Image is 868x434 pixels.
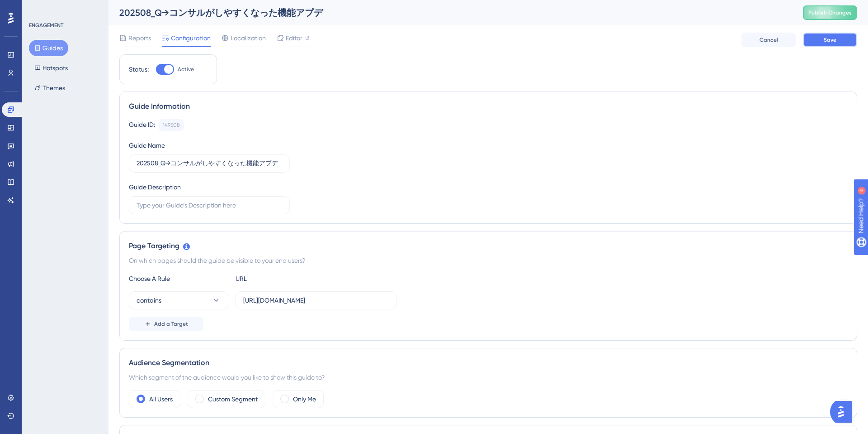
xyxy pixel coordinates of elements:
[231,33,266,43] span: Localization
[129,64,149,75] div: Status:
[178,66,194,73] span: Active
[129,241,848,251] div: Page Targeting
[243,295,389,305] input: yourwebsite.com/path
[830,398,857,425] iframe: UserGuiding AI Assistant Launcher
[29,60,73,76] button: Hotspots
[63,5,66,12] div: 4
[129,317,203,331] button: Add a Target
[29,22,63,29] div: ENGAGEMENT
[21,2,57,13] span: Need Help?
[803,33,857,47] button: Save
[236,273,335,284] div: URL
[137,295,161,306] span: contains
[154,320,188,328] span: Add a Target
[759,36,778,43] span: Cancel
[129,291,228,309] button: contains
[29,80,71,96] button: Themes
[129,273,228,284] div: Choose A Rule
[129,119,155,131] div: Guide ID:
[128,33,151,43] span: Reports
[808,9,852,16] span: Publish Changes
[129,101,848,112] div: Guide Information
[119,6,780,19] div: 202508_Q→コンサルがしやすくなった機能アプデ
[171,33,211,43] span: Configuration
[824,36,836,43] span: Save
[803,5,857,20] button: Publish Changes
[293,394,316,405] label: Only Me
[163,121,180,129] div: 149508
[129,182,181,193] div: Guide Description
[29,40,68,56] button: Guides
[741,33,796,47] button: Cancel
[208,394,258,405] label: Custom Segment
[129,372,848,383] div: Which segment of the audience would you like to show this guide to?
[137,200,282,210] input: Type your Guide’s Description here
[149,394,173,405] label: All Users
[129,255,848,266] div: On which pages should the guide be visible to your end users?
[137,159,282,169] input: Type your Guide’s Name here
[129,140,165,151] div: Guide Name
[286,33,302,43] span: Editor
[129,357,848,368] div: Audience Segmentation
